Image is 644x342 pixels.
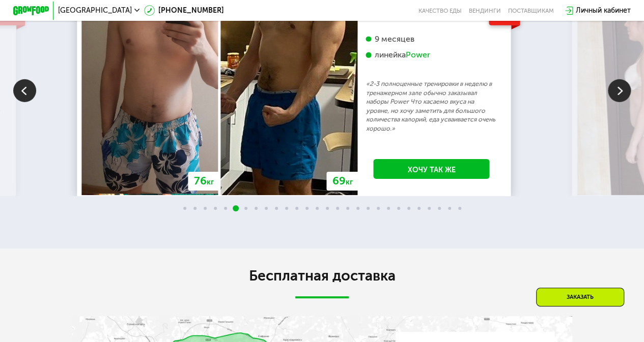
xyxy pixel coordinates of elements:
img: Slide right [608,79,631,102]
div: линейка [366,50,497,60]
a: Качество еды [418,7,462,14]
a: Хочу так же [373,159,489,179]
p: «2-3 полноценные тренировки в неделю в тренажерном зале обычно заказывал наборы Power Что касаемо... [366,79,497,133]
div: 76 [188,172,219,191]
span: [GEOGRAPHIC_DATA] [58,7,132,14]
span: кг [207,178,214,186]
span: кг [346,178,353,186]
h2: Бесплатная доставка [72,267,573,285]
div: Power [406,50,430,60]
div: Личный кабинет [576,5,631,16]
div: 9 месяцев [366,34,497,44]
div: Заказать [536,288,624,306]
img: Slide left [13,79,36,102]
a: Вендинги [469,7,501,14]
div: -7 [489,3,520,25]
a: [PHONE_NUMBER] [144,5,224,16]
div: поставщикам [508,7,554,14]
div: 69 [327,172,359,191]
